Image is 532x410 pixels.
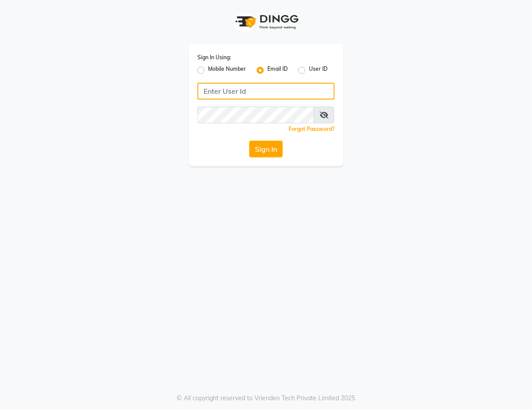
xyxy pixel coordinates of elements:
input: Username [197,83,335,100]
input: Username [197,107,314,123]
img: logo1.svg [231,9,301,35]
label: User ID [309,65,328,76]
label: Email ID [267,65,288,76]
label: Mobile Number [208,65,246,76]
label: Sign In Using: [197,54,231,61]
button: Sign In [249,141,283,157]
a: Forgot Password? [289,126,335,132]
